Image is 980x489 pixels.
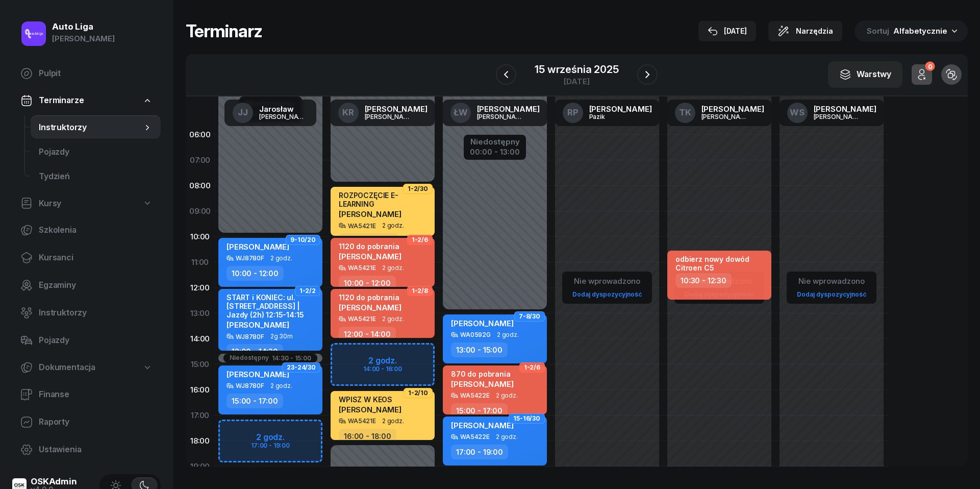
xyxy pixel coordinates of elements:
[339,252,401,261] span: [PERSON_NAME]
[779,100,885,126] a: WS[PERSON_NAME][PERSON_NAME]
[793,288,870,300] a: Dodaj dyspozycyjność
[855,20,968,42] button: Sortuj Alfabetycznie
[339,276,396,290] div: 10:00 - 12:00
[259,113,308,120] div: [PERSON_NAME]
[451,343,508,357] div: 13:00 - 15:00
[227,266,284,281] div: 10:00 - 12:00
[339,233,398,248] div: 08:00 - 10:00
[408,188,428,190] span: 1-2/30
[535,78,618,85] div: [DATE]
[568,288,646,300] a: Dodaj dyspozycyjność
[451,421,514,430] span: [PERSON_NAME]
[39,170,153,183] span: Tydzień
[477,105,540,113] div: [PERSON_NAME]
[186,377,214,403] div: 16:00
[589,105,652,113] div: [PERSON_NAME]
[496,392,518,399] span: 2 godz.
[186,250,214,275] div: 11:00
[451,370,514,378] div: 870 do pobrania
[259,105,308,113] div: Jarosław
[519,315,540,317] span: 7-8/30
[408,392,428,394] span: 1-2/10
[555,100,660,126] a: RP[PERSON_NAME]Pazik
[39,94,84,107] span: Terminarze
[460,331,491,338] div: WA0592G
[52,32,115,45] div: [PERSON_NAME]
[39,388,153,401] span: Finanse
[768,21,842,41] button: Narzędzia
[568,275,646,288] div: Nie wprowadzono
[708,25,747,37] div: [DATE]
[186,326,214,352] div: 14:00
[39,251,153,264] span: Kursanci
[339,293,401,302] div: 1120 do pobrania
[12,301,161,325] a: Instruktorzy
[451,379,514,389] span: [PERSON_NAME]
[442,100,548,126] a: ŁW[PERSON_NAME][PERSON_NAME]
[39,224,153,237] span: Szkolenia
[348,264,376,271] div: WA5421E
[470,145,520,156] div: 00:00 - 13:00
[675,255,765,272] div: odbierz nowy dowód Citroen C5
[524,366,540,369] span: 1-2/6
[535,64,618,75] div: 15 września 2025
[365,105,428,113] div: [PERSON_NAME]
[186,22,262,40] h1: Terminarz
[227,370,289,379] span: [PERSON_NAME]
[698,21,756,41] button: [DATE]
[238,108,248,117] span: JJ
[382,315,404,323] span: 2 godz.
[497,331,519,338] span: 2 godz.
[227,320,289,330] span: [PERSON_NAME]
[589,113,638,120] div: Pazik
[287,366,316,369] span: 23-24/30
[814,105,876,113] div: [PERSON_NAME]
[513,418,540,420] span: 15-16/30
[679,108,691,117] span: TK
[230,355,269,361] div: Niedostępny
[186,301,214,326] div: 13:00
[567,108,579,117] span: RP
[12,328,161,353] a: Pojazdy
[39,279,153,292] span: Egzaminy
[814,113,863,120] div: [PERSON_NAME]
[31,164,161,189] a: Tydzień
[793,275,870,288] div: Nie wprowadzono
[339,395,401,404] div: WPISZ W KEOS
[382,222,404,229] span: 2 godz.
[339,242,401,251] div: 1120 do pobrania
[31,477,77,486] div: OSKAdmin
[39,361,95,374] span: Dokumentacja
[236,382,264,389] div: WJ8780F
[339,405,401,414] span: [PERSON_NAME]
[348,418,376,424] div: WA5421E
[568,273,646,303] button: Nie wprowadzonoDodaj dyspozycyjność
[793,273,870,303] button: Nie wprowadzonoDodaj dyspozycyjność
[460,392,490,399] div: WA5422E
[667,100,772,126] a: TK[PERSON_NAME][PERSON_NAME]
[272,355,311,361] div: 14:30 - 15:00
[675,273,732,288] div: 10:30 - 12:30
[839,68,891,81] div: Warstwy
[451,403,508,418] div: 15:00 - 17:00
[470,138,520,145] div: Niedostępny
[236,333,264,340] div: WJ8780F
[342,108,354,117] span: KR
[451,445,508,459] div: 17:00 - 19:00
[348,315,376,322] div: WA5421E
[186,148,214,173] div: 07:00
[227,394,283,408] div: 15:00 - 17:00
[382,418,404,425] span: 2 godz.
[339,429,396,444] div: 16:00 - 18:00
[227,293,316,320] div: START i KONIEC: ul. [STREET_ADDRESS] | Jazdy (2h) 12:15-14:15
[227,344,283,359] div: 12:00 - 14:30
[186,173,214,199] div: 08:00
[790,108,805,117] span: WS
[12,410,161,434] a: Raporty
[12,382,161,407] a: Finanse
[382,264,404,272] span: 2 godz.
[31,115,161,140] a: Instruktorzy
[39,145,153,159] span: Pojazdy
[828,61,902,88] button: Warstwy
[224,100,316,126] a: JJJarosław[PERSON_NAME]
